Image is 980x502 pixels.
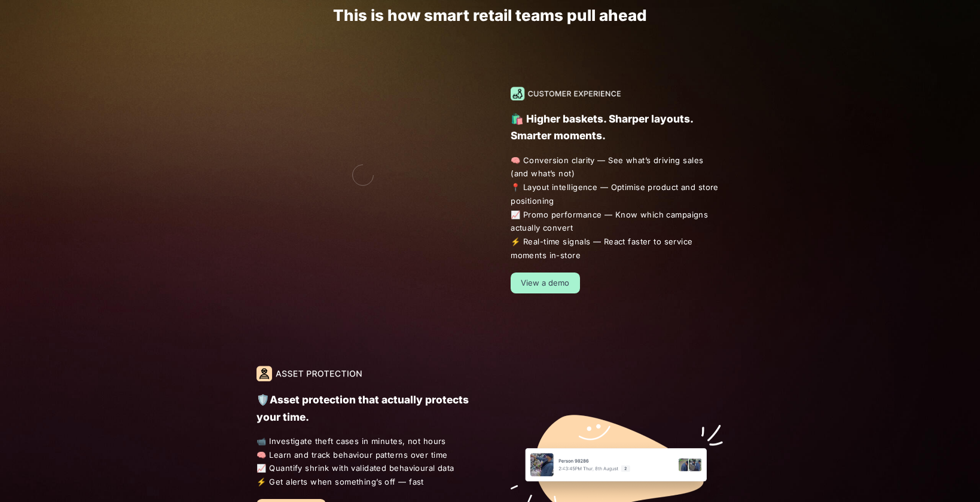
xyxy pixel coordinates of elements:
p: 🛡️Asset protection that actually protects your time. [257,391,469,425]
p: 🛍️ Higher baskets. Sharper layouts. Smarter moments. [511,111,723,144]
span: 📹 Investigate theft cases in minutes, not hours 🧠 Learn and track behaviour patterns over time 📈 ... [257,434,469,489]
a: View a demo [511,273,580,293]
h1: This is how smart retail teams pull ahead [246,7,734,24]
span: 🧠 Conversion clarity — See what’s driving sales (and what’s not) 📍 Layout intelligence — Optimise... [511,154,723,262]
